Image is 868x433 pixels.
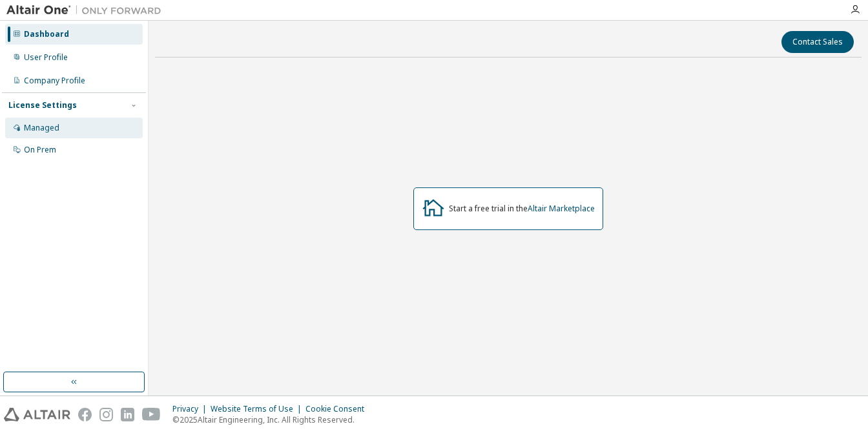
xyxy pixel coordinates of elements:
div: Privacy [172,404,211,414]
button: Contact Sales [781,31,854,53]
div: Dashboard [24,29,69,39]
div: On Prem [24,145,56,155]
div: Company Profile [24,76,85,86]
div: User Profile [24,52,68,63]
a: Altair Marketplace [528,203,595,214]
img: Altair One [6,4,168,17]
p: © 2025 Altair Engineering, Inc. All Rights Reserved. [172,414,372,425]
img: instagram.svg [99,408,113,421]
img: facebook.svg [78,408,92,421]
img: youtube.svg [142,408,161,421]
div: Managed [24,123,59,133]
img: altair_logo.svg [4,408,70,421]
div: License Settings [8,100,77,111]
div: Cookie Consent [305,404,372,414]
div: Website Terms of Use [211,404,305,414]
img: linkedin.svg [121,408,134,421]
div: Start a free trial in the [449,204,595,214]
